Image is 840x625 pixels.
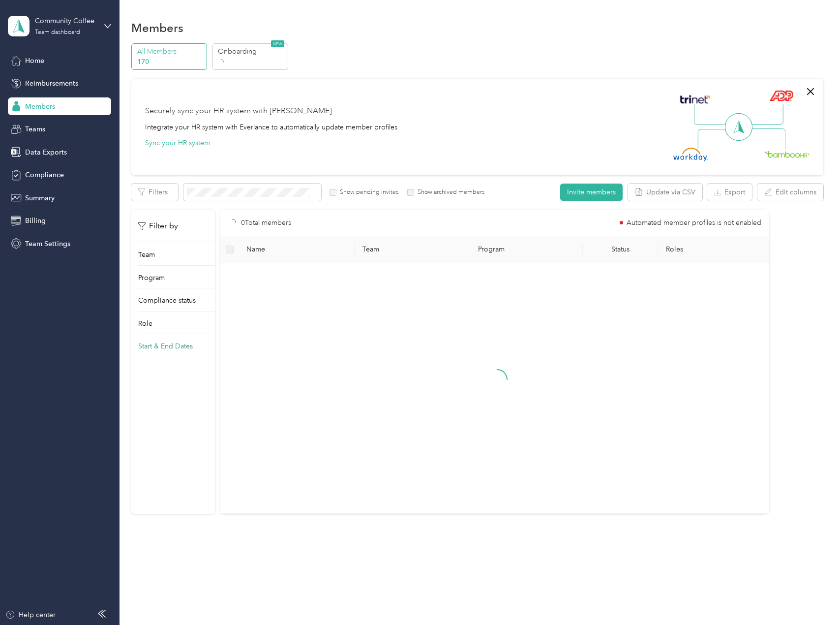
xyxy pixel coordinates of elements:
[145,105,332,117] div: Securely sync your HR system with [PERSON_NAME]
[239,236,354,263] th: Name
[25,216,46,226] span: Billing
[138,250,155,260] p: Team
[25,78,78,89] span: Reimbursements
[25,101,55,112] span: Members
[5,610,56,620] button: Help center
[137,46,204,57] p: All Members
[583,236,658,263] th: Status
[470,236,583,263] th: Program
[25,170,64,180] span: Compliance
[35,16,96,26] div: Community Coffee
[628,184,702,201] button: Update via CSV
[271,40,284,47] span: NEW
[246,245,346,253] span: Name
[707,184,752,201] button: Export
[560,184,623,201] button: Invite members
[138,273,165,283] p: Program
[658,236,774,263] th: Roles
[35,30,80,35] div: Team dashboard
[769,90,793,101] img: ADP
[673,148,708,161] img: Workday
[131,23,183,33] h1: Members
[627,219,761,226] span: Automated member profiles is not enabled
[218,46,285,57] p: Onboarding
[678,93,712,106] img: Trinet
[414,188,484,197] label: Show archived members
[138,295,196,306] p: Compliance status
[25,147,67,157] span: Data Exports
[751,128,785,150] img: Line Right Down
[749,104,783,125] img: Line Right Up
[145,138,210,148] button: Sync your HR system
[138,341,193,351] p: Start & End Dates
[138,220,178,232] p: Filter by
[25,124,45,134] span: Teams
[241,218,291,228] p: 0 Total members
[25,239,70,249] span: Team Settings
[694,104,728,125] img: Line Left Up
[145,122,399,132] div: Integrate your HR system with Everlance to automatically update member profiles.
[25,56,44,66] span: Home
[138,318,152,329] p: Role
[764,151,810,157] img: BambooHR
[355,236,470,263] th: Team
[131,184,178,201] button: Filters
[336,188,398,197] label: Show pending invites
[137,57,204,67] p: 170
[785,570,840,625] iframe: Everlance-gr Chat Button Frame
[697,128,732,149] img: Line Left Down
[757,184,823,201] button: Edit columns
[25,193,55,203] span: Summary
